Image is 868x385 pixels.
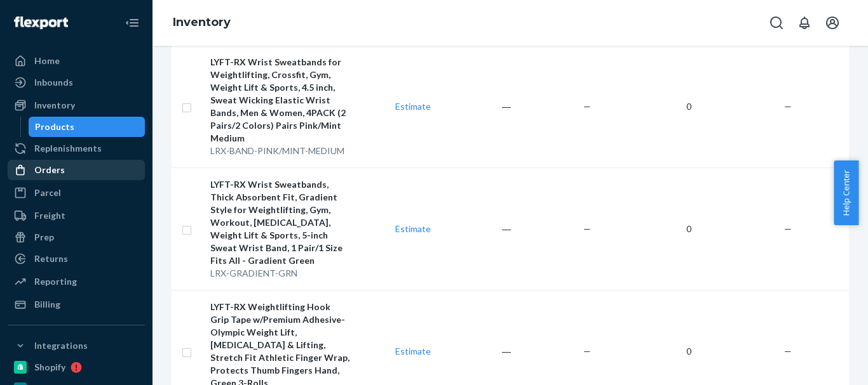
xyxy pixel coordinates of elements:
div: Parcel [34,186,61,199]
a: Reporting [8,271,145,292]
span: — [583,101,591,112]
td: 0 [596,167,696,290]
a: Products [29,117,146,137]
td: ― [436,45,516,167]
span: — [784,223,792,234]
div: Inventory [34,99,75,112]
button: Integrations [8,336,145,356]
td: 0 [596,45,696,167]
div: Freight [34,209,65,222]
div: Inbounds [34,76,73,89]
div: Returns [34,252,68,265]
div: Reporting [34,275,77,288]
a: Replenishments [8,138,145,159]
a: Inventory [8,95,145,115]
a: Estimate [395,223,431,234]
span: — [583,223,591,234]
a: Billing [8,294,145,315]
button: Open notifications [792,10,817,36]
a: Prep [8,227,145,247]
div: LYFT-RX Wrist Sweatbands for Weightlifting, Crossfit, Gym, Weight Lift & Sports, 4.5 inch, Sweat ... [210,56,351,145]
div: Billing [34,298,60,311]
span: — [583,346,591,356]
div: Home [34,55,60,67]
td: ― [436,167,516,290]
div: Products [35,121,74,133]
button: Open account menu [820,10,845,36]
a: Estimate [395,346,431,356]
span: — [784,346,792,356]
div: LYFT-RX Wrist Sweatbands, Thick Absorbent Fit, Gradient Style for Weightlifting, Gym, Workout, [M... [210,178,351,267]
button: Close Navigation [119,10,145,36]
a: Home [8,51,145,71]
ol: breadcrumbs [163,4,241,41]
a: Parcel [8,183,145,203]
a: Estimate [395,101,431,112]
a: Orders [8,160,145,180]
button: Help Center [834,160,858,225]
img: Flexport logo [14,16,68,29]
a: Inventory [173,15,231,29]
a: Inbounds [8,72,145,93]
div: Orders [34,164,65,176]
div: LRX-BAND-PINK/MINT-MEDIUM [210,145,351,157]
div: Prep [34,231,54,244]
div: Integrations [34,339,88,352]
div: LRX-GRADIENT-GRN [210,267,351,280]
a: Freight [8,206,145,226]
a: Shopify [8,357,145,377]
button: Open Search Box [764,10,789,36]
span: — [784,101,792,112]
a: Returns [8,249,145,269]
div: Replenishments [34,142,102,155]
div: Shopify [34,361,65,374]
